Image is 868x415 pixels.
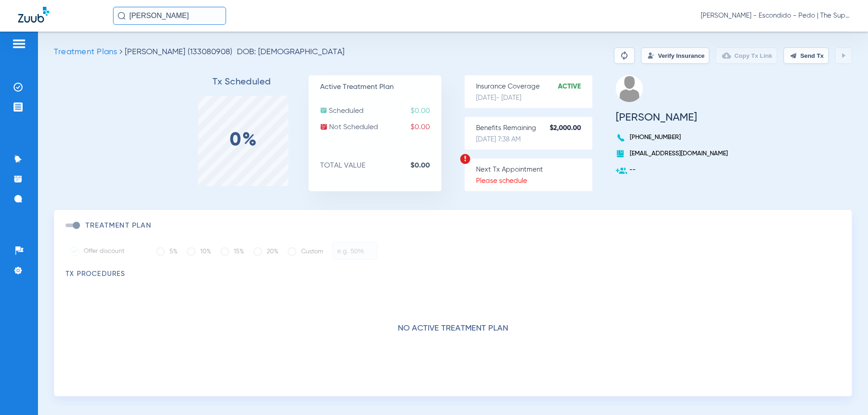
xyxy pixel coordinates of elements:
[616,133,627,143] img: voice-call-b.svg
[790,52,797,59] img: send.svg
[476,165,592,174] p: Next Tx Appointment
[641,47,709,64] button: Verify Insurance
[823,372,868,415] iframe: Chat Widget
[66,270,840,279] h3: TX Procedures
[125,48,232,56] span: [PERSON_NAME] (133080908)
[410,107,441,116] span: $0.00
[647,52,655,59] img: Verify Insurance
[476,82,592,91] p: Insurance Coverage
[460,154,471,164] img: warning.svg
[701,11,850,20] span: [PERSON_NAME] - Escondido - Pedo | The Super Dentists
[12,38,26,49] img: hamburger-icon
[220,242,244,261] label: 15%
[320,107,327,114] img: scheduled.svg
[18,7,49,23] img: Zuub Logo
[85,221,151,230] h3: Treatment Plan
[113,7,226,25] input: Search for patients
[619,50,630,61] img: Reparse
[320,107,441,116] p: Scheduled
[118,12,126,20] img: Search Icon
[716,47,777,64] button: Copy Tx Link
[66,279,840,392] div: No active treatment plan
[70,247,142,256] label: Offer discount
[476,124,592,133] p: Benefits Remaining
[616,165,731,174] p: --
[320,83,441,92] p: Active Treatment Plan
[237,47,344,56] span: DOB: [DEMOGRAPHIC_DATA]
[54,48,117,56] span: Treatment Plans
[156,242,178,261] label: 5%
[476,135,592,144] p: [DATE] 7:38 AM
[722,51,731,60] img: link-copy.png
[616,149,625,158] img: book.svg
[253,242,278,261] label: 20%
[783,47,829,64] button: Send Tx
[410,123,441,132] span: $0.00
[616,149,731,158] p: [EMAIL_ADDRESS][DOMAIN_NAME]
[230,136,258,145] label: 0%
[476,177,592,186] p: Please schedule
[332,242,377,260] input: e.g. 50%
[616,75,643,102] img: profile.png
[320,123,441,132] p: Not Scheduled
[320,123,328,131] img: not-scheduled.svg
[476,93,592,103] p: [DATE] - [DATE]
[187,242,211,261] label: 10%
[616,113,731,122] h3: [PERSON_NAME]
[616,133,731,142] p: [PHONE_NUMBER]
[175,78,308,87] h3: Tx Scheduled
[288,242,323,261] label: Custom
[558,82,592,91] strong: Active
[410,161,441,170] strong: $0.00
[550,124,592,133] strong: $2,000.00
[840,52,847,59] img: play.svg
[320,161,441,170] p: TOTAL VALUE
[616,165,627,177] img: add-user.svg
